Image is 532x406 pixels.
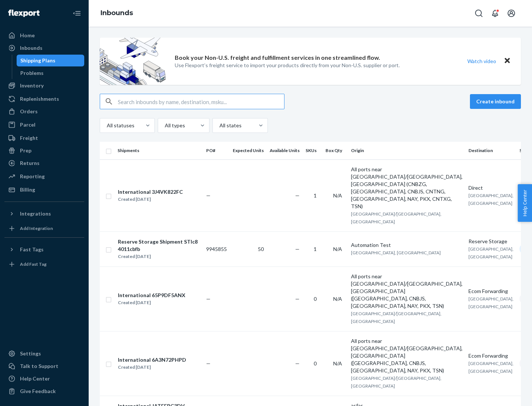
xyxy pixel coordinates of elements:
[20,159,40,167] div: Returns
[351,241,463,249] div: Automation Test
[20,82,44,89] div: Inventory
[488,6,502,21] button: Open notifications
[203,142,230,159] th: PO#
[203,231,230,266] td: 9945855
[4,132,84,144] a: Freight
[4,385,84,397] button: Give Feedback
[4,80,84,92] a: Inventory
[20,134,38,142] div: Freight
[351,250,441,255] span: [GEOGRAPHIC_DATA], [GEOGRAPHIC_DATA]
[118,188,183,196] div: International 3J4VK822FC
[17,55,85,66] a: Shipping Plans
[470,94,521,109] button: Create inbound
[20,362,58,370] div: Talk to Support
[164,122,165,129] input: All types
[175,54,380,62] p: Book your Non-U.S. freight and fulfillment services in one streamlined flow.
[267,142,303,159] th: Available Units
[69,6,84,21] button: Close Navigation
[333,192,342,199] span: N/A
[468,361,514,374] span: [GEOGRAPHIC_DATA], [GEOGRAPHIC_DATA]
[20,350,41,357] div: Settings
[17,67,85,79] a: Problems
[4,42,84,54] a: Inbounds
[4,93,84,105] a: Replenishments
[333,246,342,252] span: N/A
[118,299,185,306] div: Created [DATE]
[20,32,35,39] div: Home
[20,261,47,267] div: Add Fast Tag
[323,142,348,159] th: Box Qty
[20,173,45,180] div: Reporting
[118,292,185,299] div: International 65P9DF5ANX
[351,273,463,310] div: All ports near [GEOGRAPHIC_DATA]/[GEOGRAPHIC_DATA], [GEOGRAPHIC_DATA] ([GEOGRAPHIC_DATA], CNBJS, ...
[118,196,183,203] div: Created [DATE]
[20,225,53,231] div: Add Integration
[295,246,300,252] span: —
[333,360,342,367] span: N/A
[314,246,317,252] span: 1
[206,360,211,367] span: —
[206,296,211,302] span: —
[314,296,317,302] span: 0
[118,238,200,253] div: Reserve Storage Shipment STIc84011cbfb
[118,94,284,109] input: Search inbounds by name, destination, msku...
[4,119,84,131] a: Parcel
[351,211,441,224] span: [GEOGRAPHIC_DATA]/[GEOGRAPHIC_DATA], [GEOGRAPHIC_DATA]
[468,238,514,245] div: Reserve Storage
[118,364,186,371] div: Created [DATE]
[4,360,84,372] a: Talk to Support
[504,6,519,21] button: Open account menu
[118,253,200,260] div: Created [DATE]
[468,352,514,359] div: Ecom Forwarding
[20,69,44,77] div: Problems
[4,171,84,182] a: Reporting
[258,246,264,252] span: 50
[106,122,107,129] input: All statuses
[4,106,84,117] a: Orders
[351,311,441,324] span: [GEOGRAPHIC_DATA]/[GEOGRAPHIC_DATA], [GEOGRAPHIC_DATA]
[20,186,35,193] div: Billing
[118,356,186,364] div: International 6A3N72PHPD
[295,192,300,199] span: —
[465,142,516,159] th: Destination
[518,184,532,222] button: Help Center
[333,296,342,302] span: N/A
[468,246,514,259] span: [GEOGRAPHIC_DATA], [GEOGRAPHIC_DATA]
[20,388,56,395] div: Give Feedback
[314,192,317,199] span: 1
[468,296,514,309] span: [GEOGRAPHIC_DATA], [GEOGRAPHIC_DATA]
[295,360,300,367] span: —
[95,3,139,24] ol: breadcrumbs
[351,166,463,210] div: All ports near [GEOGRAPHIC_DATA]/[GEOGRAPHIC_DATA], [GEOGRAPHIC_DATA] (CNBZG, [GEOGRAPHIC_DATA], ...
[20,375,50,382] div: Help Center
[20,108,38,115] div: Orders
[20,210,51,217] div: Integrations
[230,142,267,159] th: Expected Units
[351,375,441,389] span: [GEOGRAPHIC_DATA]/[GEOGRAPHIC_DATA], [GEOGRAPHIC_DATA]
[175,62,400,69] p: Use Flexport’s freight service to import your products directly from your Non-U.S. supplier or port.
[468,288,514,295] div: Ecom Forwarding
[295,296,300,302] span: —
[303,142,323,159] th: SKUs
[468,193,514,206] span: [GEOGRAPHIC_DATA], [GEOGRAPHIC_DATA]
[4,145,84,156] a: Prep
[4,30,84,41] a: Home
[20,95,59,103] div: Replenishments
[4,223,84,234] a: Add Integration
[351,337,463,374] div: All ports near [GEOGRAPHIC_DATA]/[GEOGRAPHIC_DATA], [GEOGRAPHIC_DATA] ([GEOGRAPHIC_DATA], CNBJS, ...
[468,184,514,192] div: Direct
[100,9,133,17] a: Inbounds
[4,157,84,169] a: Returns
[8,10,40,17] img: Flexport logo
[206,192,211,199] span: —
[4,208,84,220] button: Integrations
[219,122,219,129] input: All states
[348,142,465,159] th: Origin
[4,244,84,255] button: Fast Tags
[20,57,55,64] div: Shipping Plans
[463,56,501,66] button: Watch video
[20,44,42,52] div: Inbounds
[4,258,84,270] a: Add Fast Tag
[314,360,317,367] span: 0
